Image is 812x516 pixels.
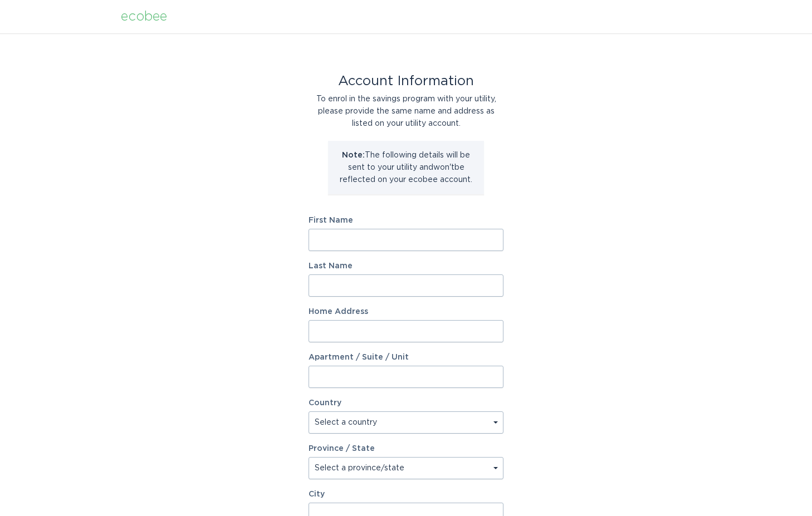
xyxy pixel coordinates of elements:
[309,353,503,361] label: Apartment / Suite / Unit
[309,308,503,316] label: Home Address
[309,217,503,224] label: First Name
[309,75,503,87] div: Account Information
[342,151,365,159] strong: Note:
[309,490,503,498] label: City
[309,93,503,130] div: To enrol in the savings program with your utility, please provide the same name and address as li...
[309,445,375,453] label: Province / State
[336,149,476,186] p: The following details will be sent to your utility and won't be reflected on your ecobee account.
[121,11,167,23] div: ecobee
[309,262,503,270] label: Last Name
[309,399,341,407] label: Country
